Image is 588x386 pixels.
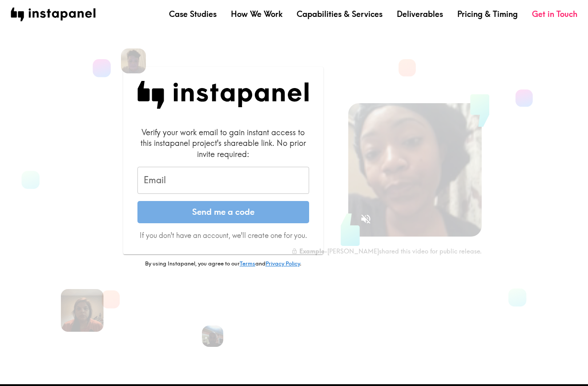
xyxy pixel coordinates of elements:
a: Capabilities & Services [297,8,383,20]
img: Liam [121,48,146,73]
b: Example [299,247,324,255]
button: Send me a code [137,201,309,223]
a: Deliverables [397,8,443,20]
a: How We Work [231,8,282,20]
a: Case Studies [169,8,217,20]
img: instapanel [11,8,96,21]
p: If you don't have an account, we'll create one for you. [137,230,309,240]
a: Pricing & Timing [457,8,518,20]
button: Sound is off [356,209,375,229]
img: Instapanel [137,81,309,109]
a: Privacy Policy [266,260,300,267]
img: Ari [202,326,223,347]
p: By using Instapanel, you agree to our and . [123,260,323,268]
a: Get in Touch [532,8,577,20]
img: Trish [61,289,104,332]
div: - [PERSON_NAME] shared this video for public release. [291,247,482,255]
a: Terms [240,260,255,267]
div: Verify your work email to gain instant access to this instapanel project's shareable link. No pri... [137,127,309,160]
